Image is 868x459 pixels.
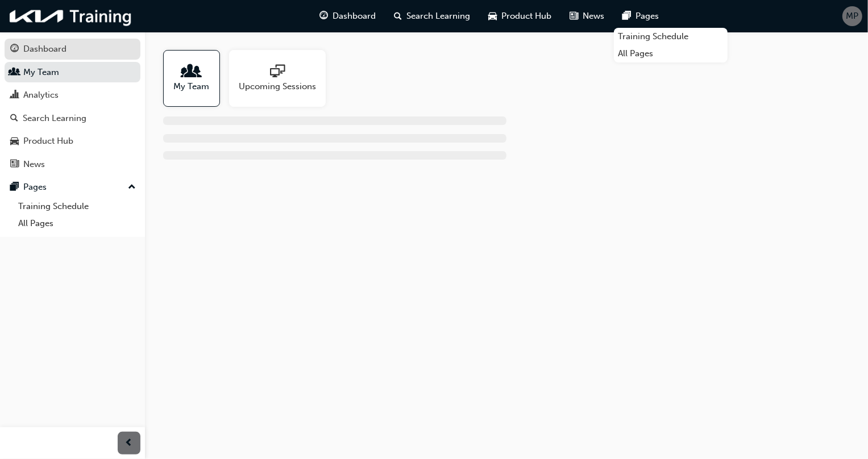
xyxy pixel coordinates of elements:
[10,160,19,170] span: news-icon
[23,135,73,148] div: Product Hub
[5,62,140,83] a: My Team
[489,9,497,23] span: car-icon
[23,43,67,56] div: Dashboard
[10,90,19,101] span: chart-icon
[583,10,605,23] span: News
[184,64,199,80] span: people-icon
[239,80,316,93] span: Upcoming Sessions
[480,5,561,28] a: car-iconProduct Hub
[6,5,136,28] img: kia-training
[23,89,59,102] div: Analytics
[5,177,140,198] button: Pages
[333,10,376,23] span: Dashboard
[10,68,19,78] span: people-icon
[229,50,335,107] a: Upcoming Sessions
[614,5,668,28] a: pages-iconPages
[163,50,229,107] a: My Team
[407,10,471,23] span: Search Learning
[561,5,614,28] a: news-iconNews
[842,6,862,26] button: MP
[570,9,579,23] span: news-icon
[614,45,728,62] a: All Pages
[10,136,19,147] span: car-icon
[128,180,136,195] span: up-icon
[270,64,285,80] span: sessionType_ONLINE_URL-icon
[125,436,134,450] span: prev-icon
[623,9,632,23] span: pages-icon
[320,9,329,23] span: guage-icon
[10,182,19,193] span: pages-icon
[10,114,18,124] span: search-icon
[174,80,210,93] span: My Team
[14,198,140,215] a: Training Schedule
[502,10,552,23] span: Product Hub
[14,215,140,232] a: All Pages
[5,154,140,175] a: News
[23,112,86,125] div: Search Learning
[23,181,47,194] div: Pages
[636,10,659,23] span: Pages
[385,5,480,28] a: search-iconSearch Learning
[23,158,45,171] div: News
[394,9,402,23] span: search-icon
[846,10,859,23] span: MP
[5,36,140,177] button: DashboardMy TeamAnalyticsSearch LearningProduct HubNews
[5,108,140,129] a: Search Learning
[614,28,728,45] a: Training Schedule
[10,44,19,55] span: guage-icon
[5,85,140,106] a: Analytics
[5,39,140,60] a: Dashboard
[5,131,140,152] a: Product Hub
[311,5,385,28] a: guage-iconDashboard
